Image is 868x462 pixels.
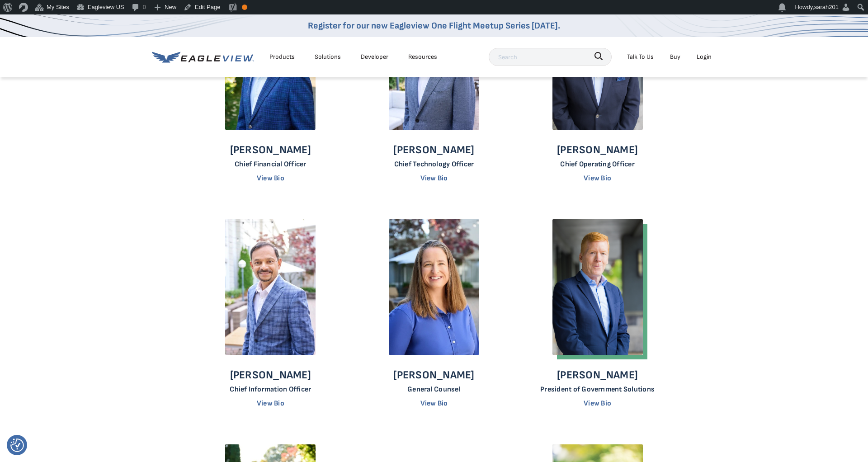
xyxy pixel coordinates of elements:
p: Chief Operating Officer [557,160,638,169]
span: sarah201 [814,4,839,10]
button: Consent Preferences [10,438,24,452]
a: View Bio [420,399,448,408]
p: [PERSON_NAME] [393,368,474,382]
a: View Bio [420,174,448,183]
a: View Bio [584,399,611,408]
a: Buy [670,51,680,62]
div: Products [269,51,295,62]
a: Register for our new Eagleview One Flight Meetup Series [DATE]. [308,20,560,31]
p: Chief Financial Officer [230,160,311,169]
div: Solutions [315,51,341,62]
p: [PERSON_NAME] [557,143,638,157]
img: Robert Locke - President of Government Solutions [552,219,643,355]
p: [PERSON_NAME] [393,143,474,157]
div: OK [242,5,247,10]
p: Chief Information Officer [230,385,311,394]
p: General Counsel [393,385,474,394]
img: Rebecca Unruh - General Counsel [389,219,479,355]
p: President of Government Solutions [540,385,655,394]
img: Raman Krishnaswami - Chief Information Officer [225,219,316,355]
img: Revisit consent button [10,438,24,452]
input: Search [489,48,612,66]
div: Resources [408,51,437,62]
a: View Bio [584,174,611,183]
a: View Bio [257,174,284,183]
div: Login [697,51,712,62]
p: [PERSON_NAME] [540,368,655,382]
a: View Bio [257,399,284,408]
p: Chief Technology Officer [393,160,474,169]
div: Talk To Us [627,51,654,62]
a: Developer [361,51,388,62]
p: [PERSON_NAME] [230,143,311,157]
p: [PERSON_NAME] [230,368,311,382]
